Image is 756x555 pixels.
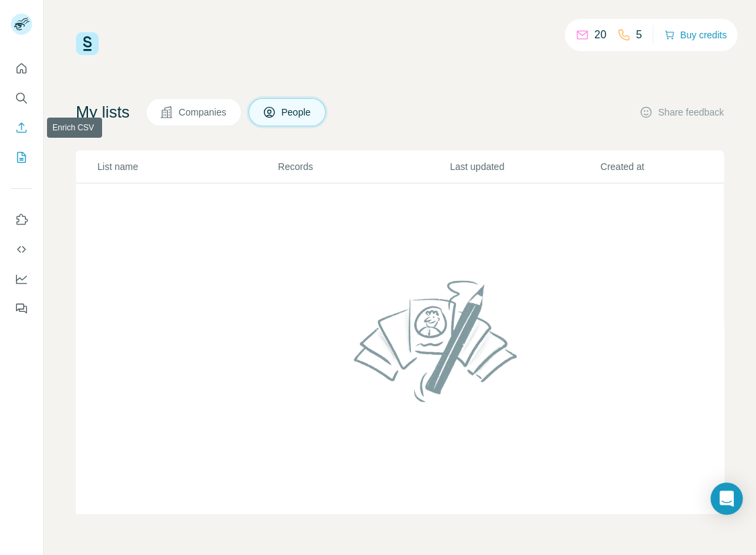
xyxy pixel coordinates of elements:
button: Quick start [11,56,32,81]
img: Surfe Logo [76,32,99,55]
button: Dashboard [11,267,32,291]
button: Buy credits [664,26,726,44]
p: Last updated [450,160,599,173]
span: Companies [179,105,228,119]
button: Share feedback [639,105,724,119]
p: Records [278,160,448,173]
div: Open Intercom Messenger [710,482,743,515]
p: 20 [594,27,606,43]
button: Search [11,86,32,110]
button: Use Surfe on LinkedIn [11,208,32,232]
button: Use Surfe API [11,237,32,261]
p: List name [97,160,277,173]
p: 5 [636,27,642,43]
button: Feedback [11,296,32,321]
button: Enrich CSV [11,116,32,140]
button: My lists [11,145,32,169]
span: People [281,105,312,119]
h4: My lists [76,101,130,123]
p: Created at [600,160,749,173]
img: No lists found [348,269,531,413]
